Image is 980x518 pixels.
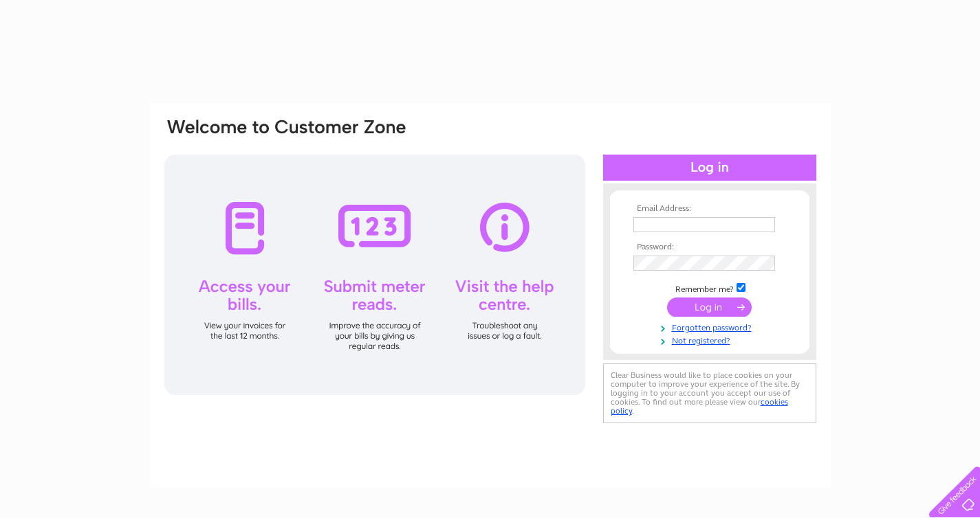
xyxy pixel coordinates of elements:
[630,243,790,252] th: Password:
[667,297,752,317] input: Submit
[633,320,790,333] a: Forgotten password?
[611,397,788,416] a: cookies policy
[630,204,790,214] th: Email Address:
[603,363,816,423] div: Clear Business would like to place cookies on your computer to improve your experience of the sit...
[633,333,790,346] a: Not registered?
[630,281,790,295] td: Remember me?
